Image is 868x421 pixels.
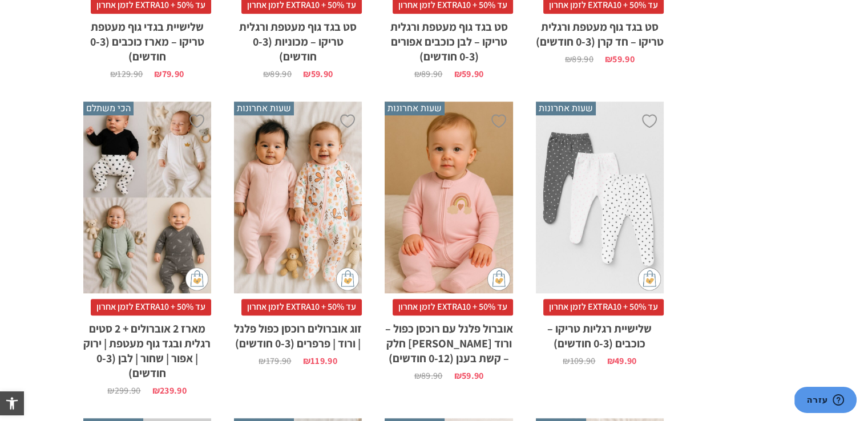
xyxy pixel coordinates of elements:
bdi: 59.90 [303,68,333,80]
img: cat-mini-atc.png [336,268,359,290]
iframe: פותח יישומון שאפשר לשוחח בו בצ'אט עם אחד הנציגים שלנו [794,387,857,415]
a: שעות אחרונות שלישיית רגליות טריקו - כוכבים (0-3 חודשים) עד 50% + EXTRA10 לזמן אחרוןשלישיית רגליות... [536,102,664,366]
span: ₪ [259,355,265,367]
span: ₪ [565,53,572,65]
bdi: 89.90 [565,53,594,65]
span: ₪ [263,68,270,80]
h2: סט בגד גוף מעטפת ורגלית טריקו – לבן כוכבים אפורים (0-3 חודשים) [385,14,512,64]
h2: אוברול פלנל עם רוכסן כפול – ורוד [PERSON_NAME] חלק – קשת בענן (0-12 חודשים) [385,315,512,366]
span: עד 50% + EXTRA10 לזמן אחרון [393,299,513,315]
bdi: 89.90 [263,68,292,80]
bdi: 239.90 [152,384,187,396]
span: שעות אחרונות [536,102,596,115]
bdi: 59.90 [454,370,483,382]
bdi: 89.90 [414,68,442,80]
h2: שלישיית רגליות טריקו – כוכבים (0-3 חודשים) [536,315,664,351]
a: שעות אחרונות זוג אוברולים רוכסן כפול פלנל | ורוד | פרפרים (0-3 חודשים) עד 50% + EXTRA10 לזמן אחרו... [234,102,362,366]
bdi: 59.90 [454,68,483,80]
span: ₪ [454,370,461,382]
span: ₪ [303,68,310,80]
bdi: 299.90 [107,384,140,396]
span: ₪ [563,355,570,367]
bdi: 179.90 [259,355,291,367]
h2: סט בגד גוף מעטפת ורגלית טריקו – מכוניות (0-3 חודשים) [234,14,362,64]
span: ₪ [110,68,117,80]
h2: מארז 2 אוברולים + 2 סטים רגלית ובגד גוף מעטפת | ירוק | אפור | שחור | לבן (0-3 חודשים) [83,315,211,380]
bdi: 59.90 [605,53,635,65]
span: עד 50% + EXTRA10 לזמן אחרון [241,299,362,315]
span: ₪ [154,68,162,80]
span: הכי משתלם [83,102,134,115]
bdi: 109.90 [563,355,595,367]
span: עד 50% + EXTRA10 לזמן אחרון [91,299,211,315]
bdi: 89.90 [414,370,442,382]
span: ₪ [152,384,160,396]
h2: זוג אוברולים רוכסן כפול פלנל | ורוד | פרפרים (0-3 חודשים) [234,315,362,351]
bdi: 129.90 [110,68,143,80]
span: ₪ [414,68,421,80]
img: cat-mini-atc.png [487,268,510,290]
span: ₪ [454,68,461,80]
bdi: 79.90 [154,68,184,80]
span: עד 50% + EXTRA10 לזמן אחרון [543,299,664,315]
span: שעות אחרונות [385,102,445,115]
span: ₪ [605,53,612,65]
bdi: 49.90 [607,355,637,367]
span: ₪ [107,384,114,396]
bdi: 119.90 [303,355,337,367]
a: הכי משתלם מארז 2 אוברולים + 2 סטים רגלית ובגד גוף מעטפת | ירוק | אפור | שחור | לבן (0-3 חודשים) ע... [83,102,211,395]
img: cat-mini-atc.png [185,268,208,290]
h2: סט בגד גוף מעטפת ורגלית טריקו – חד קרן (0-3 חודשים) [536,14,664,49]
img: cat-mini-atc.png [638,268,661,290]
span: ₪ [414,370,421,382]
a: שעות אחרונות אוברול פלנל עם רוכסן כפול - ורוד בהיר חלק - קשת בענן (0-12 חודשים) עד 50% + EXTRA10 ... [385,102,512,380]
h2: שלישיית בגדי גוף מעטפת טריקו – מארז כוכבים (0-3 חודשים) [83,14,211,64]
span: שעות אחרונות [234,102,294,115]
span: ₪ [303,355,310,367]
span: ₪ [607,355,615,367]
